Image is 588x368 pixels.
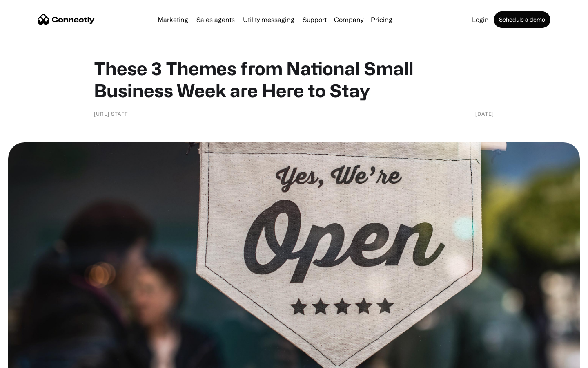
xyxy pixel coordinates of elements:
[299,16,330,23] a: Support
[475,110,494,118] div: [DATE]
[193,16,238,23] a: Sales agents
[469,16,492,23] a: Login
[367,16,396,23] a: Pricing
[94,110,128,118] div: [URL] Staff
[154,16,192,23] a: Marketing
[94,57,494,101] h1: These 3 Themes from National Small Business Week are Here to Stay
[494,11,550,28] a: Schedule a demo
[334,14,363,25] div: Company
[240,16,298,23] a: Utility messaging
